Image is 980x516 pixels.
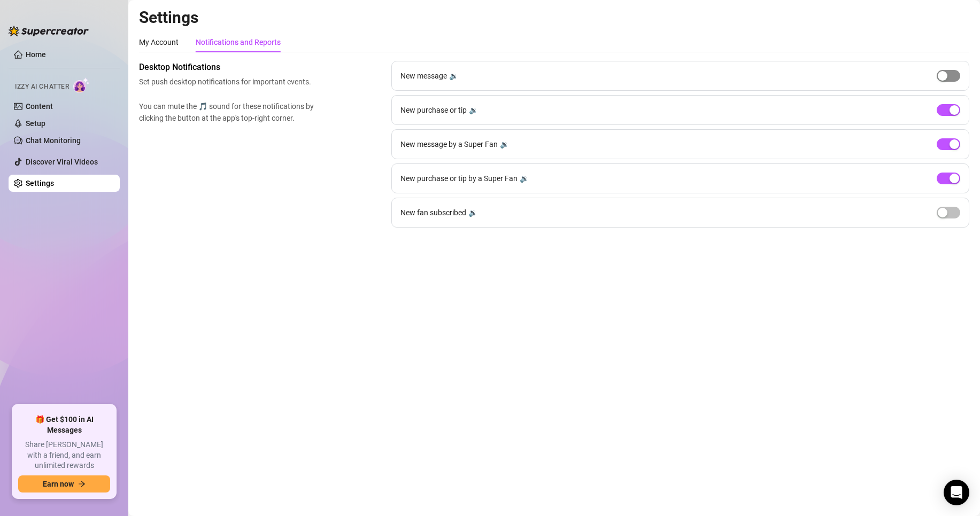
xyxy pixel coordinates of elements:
span: New message [400,70,447,82]
div: 🔉 [469,104,478,116]
div: Open Intercom Messenger [944,480,969,505]
a: Content [26,102,53,111]
div: 🔉 [468,207,477,218]
span: New fan subscribed [400,207,466,218]
span: Earn now [43,480,74,488]
span: New purchase or tip by a Super Fan [400,173,518,184]
a: Settings [26,179,54,187]
div: 🔉 [520,173,529,184]
div: 🔉 [500,138,509,150]
span: Izzy AI Chatter [15,82,69,92]
span: New message by a Super Fan [400,138,498,150]
div: My Account [139,36,179,48]
img: logo-BBDzfeDw.svg [9,26,89,36]
div: 🔉 [449,70,458,82]
a: Setup [26,119,45,128]
a: Chat Monitoring [26,136,81,145]
span: Desktop Notifications [139,61,319,74]
span: 🎁 Get $100 in AI Messages [18,415,110,435]
h2: Settings [139,7,969,28]
a: Home [26,50,46,59]
a: Discover Viral Videos [26,158,98,166]
img: AI Chatter [73,77,90,93]
span: arrow-right [78,480,86,488]
button: Earn nowarrow-right [18,475,110,492]
div: Notifications and Reports [196,36,281,48]
span: You can mute the 🎵 sound for these notifications by clicking the button at the app's top-right co... [139,100,319,124]
span: Set push desktop notifications for important events. [139,76,319,88]
span: New purchase or tip [400,104,467,116]
span: Share [PERSON_NAME] with a friend, and earn unlimited rewards [18,440,110,471]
